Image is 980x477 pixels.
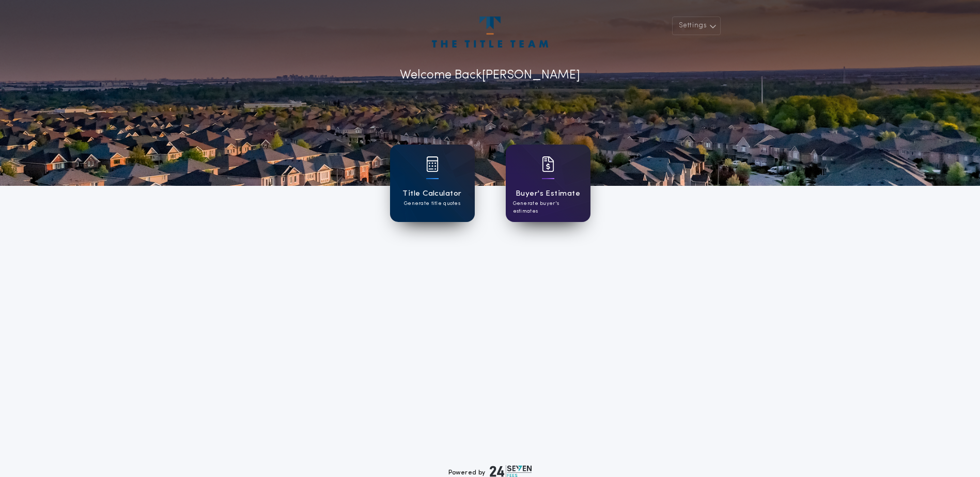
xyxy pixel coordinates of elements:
[402,188,461,200] h1: Title Calculator
[672,17,721,35] button: Settings
[513,200,583,215] p: Generate buyer's estimates
[400,66,580,85] p: Welcome Back [PERSON_NAME]
[426,156,439,172] img: card icon
[404,200,460,208] p: Generate title quotes
[390,145,475,222] a: card iconTitle CalculatorGenerate title quotes
[542,156,554,172] img: card icon
[506,145,590,222] a: card iconBuyer's EstimateGenerate buyer's estimates
[432,17,548,47] img: account-logo
[516,188,580,200] h1: Buyer's Estimate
